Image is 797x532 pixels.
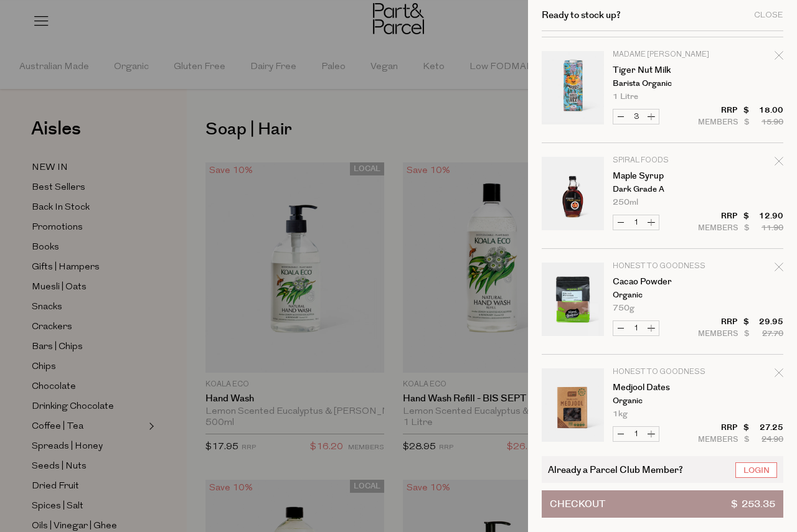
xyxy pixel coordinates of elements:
input: QTY Maple Syrup [628,215,644,230]
span: 1 Litre [613,93,638,101]
div: Remove Tiger Nut Milk [775,49,783,66]
a: Medjool Dates [613,383,709,392]
p: Honest to Goodness [613,368,709,376]
span: 1kg [613,410,628,418]
p: Honest to Goodness [613,263,709,270]
p: Barista Organic [613,80,709,88]
p: Spiral Foods [613,157,709,164]
button: Checkout$ 253.35 [542,490,783,518]
a: Maple Syrup [613,172,709,180]
div: Remove Medjool Dates [775,366,783,383]
p: Organic [613,397,709,405]
span: 750g [613,304,634,312]
span: $ 253.35 [731,491,775,517]
a: Cacao Powder [613,278,709,286]
input: QTY Cacao Powder [628,321,644,335]
span: 250ml [613,198,638,207]
a: Tiger Nut Milk [613,66,709,75]
h2: Ready to stock up? [542,11,621,20]
span: Checkout [550,491,605,517]
div: Remove Maple Syrup [775,155,783,172]
a: Login [735,462,777,478]
div: Close [754,11,783,19]
span: Already a Parcel Club Member? [548,462,683,477]
p: Dark Grade A [613,185,709,194]
input: QTY Medjool Dates [628,427,644,441]
div: Remove Cacao Powder [775,261,783,278]
p: Madame [PERSON_NAME] [613,51,709,58]
input: QTY Tiger Nut Milk [628,110,644,124]
p: Organic [613,291,709,299]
